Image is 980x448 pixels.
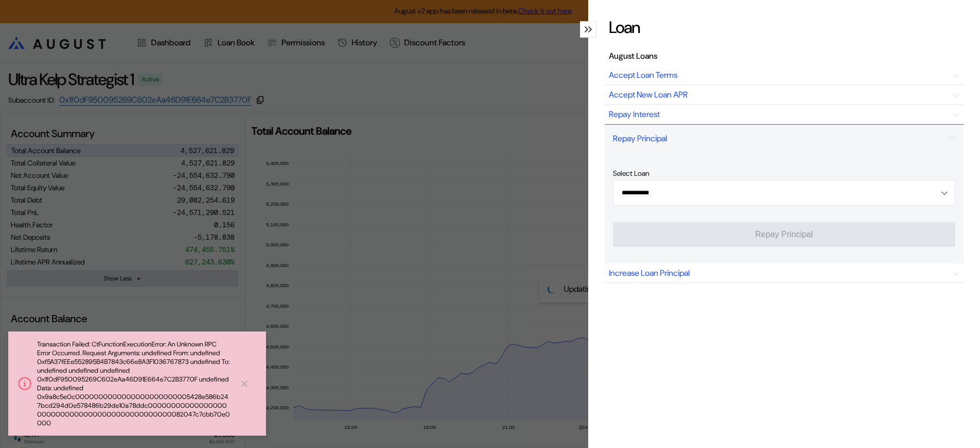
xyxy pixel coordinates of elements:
[613,222,955,247] button: Repay Principal
[609,70,677,80] div: Accept Loan Terms
[609,268,690,278] div: Increase Loan Principal
[613,180,955,206] button: Open menu
[613,169,955,178] div: Select Loan
[609,109,660,120] div: Repay Interest
[613,133,667,144] div: Repay Principal
[37,340,231,427] div: Transaction Failed: CtFunctionExecutionError: An Unknown RPC Error Occurred. Request Arguments: u...
[609,51,657,61] div: August Loans
[609,89,688,100] div: Accept New Loan APR
[609,16,640,38] div: Loan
